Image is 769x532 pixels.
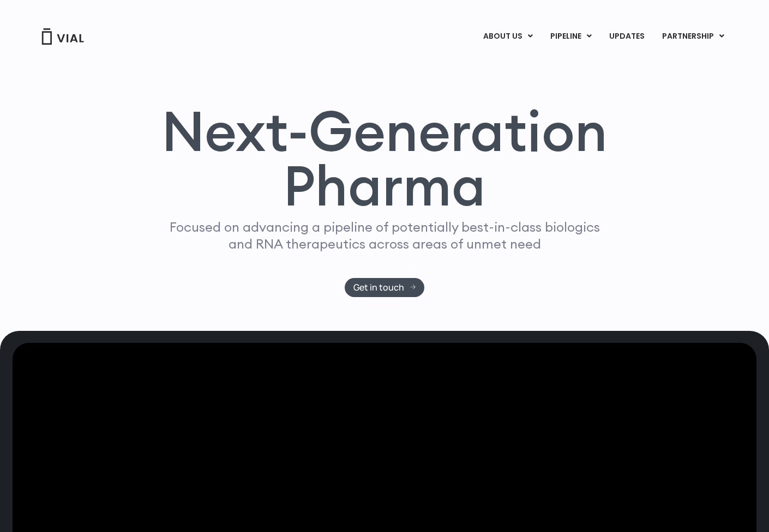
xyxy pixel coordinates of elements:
[474,27,541,46] a: ABOUT USMenu Toggle
[653,27,733,46] a: PARTNERSHIPMenu Toggle
[148,104,621,214] h1: Next-Generation Pharma
[41,28,85,45] img: Vial Logo
[353,283,404,292] span: Get in touch
[165,219,604,252] p: Focused on advancing a pipeline of potentially best-in-class biologics and RNA therapeutics acros...
[600,27,653,46] a: UPDATES
[542,27,600,46] a: PIPELINEMenu Toggle
[345,278,425,297] a: Get in touch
